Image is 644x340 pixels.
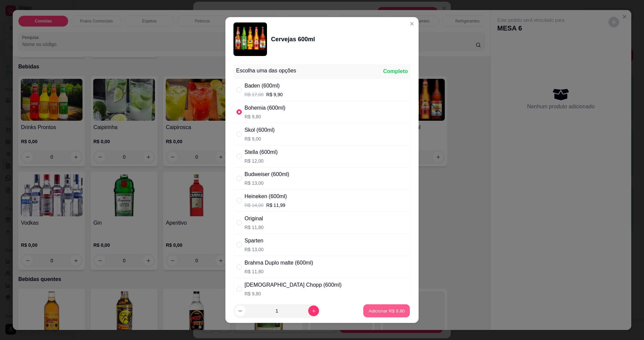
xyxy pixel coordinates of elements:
div: Cervejas 600ml [271,35,315,44]
div: Original [245,215,264,223]
div: [DEMOGRAPHIC_DATA] Chopp (600ml) [245,281,341,289]
div: Escolha uma das opções [236,67,296,75]
div: Skol (600ml) [245,126,275,134]
p: R$ 17,00 [245,91,264,98]
button: Adicionar R$ 9,80 [363,304,410,318]
div: Sparten [245,237,264,245]
div: Completo [383,67,408,75]
button: Close [407,18,417,29]
p: R$ 9,00 [245,135,275,142]
p: R$ 9,80 [245,113,285,120]
div: Bohemia (600ml) [245,104,285,112]
div: Stella (600ml) [245,148,278,156]
p: R$ 13,00 [245,246,264,253]
p: R$ 12,00 [245,158,278,164]
div: Brahma Duplo malte (600ml) [245,259,313,267]
button: increase-product-quantity [308,305,319,316]
p: R$ 9,90 [266,91,283,98]
p: R$ 11,80 [245,268,313,275]
p: R$ 13,00 [245,180,289,186]
p: Adicionar R$ 9,80 [368,308,405,314]
div: Baden (600ml) [245,82,283,90]
p: R$ 9,80 [245,290,341,297]
p: R$ 11,80 [245,224,264,231]
div: Heineken (600ml) [245,192,287,201]
img: product-image [233,22,267,56]
p: R$ 11,99 [266,202,285,209]
p: R$ 14,00 [245,202,264,209]
div: Budweiser (600ml) [245,170,289,178]
button: decrease-product-quantity [235,305,246,316]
